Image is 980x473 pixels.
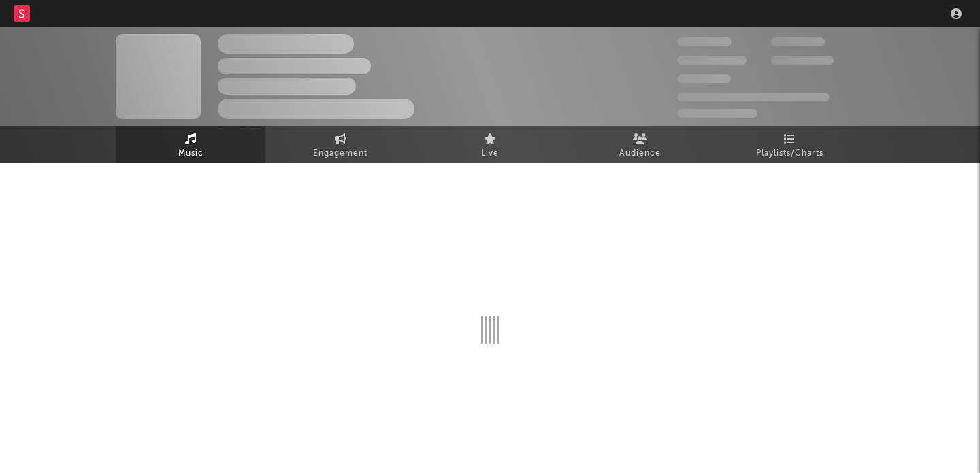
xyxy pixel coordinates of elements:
span: Playlists/Charts [756,146,823,162]
span: 1,000,000 [771,56,834,65]
span: Audience [619,146,661,162]
span: 100,000 [677,74,731,83]
span: Music [178,146,203,162]
a: Live [415,126,565,163]
a: Playlists/Charts [715,126,864,163]
span: 50,000,000 [677,56,747,65]
a: Music [116,126,265,163]
span: Live [481,146,499,162]
span: Jump Score: 85.0 [677,109,757,118]
span: Engagement [313,146,367,162]
a: Engagement [265,126,415,163]
a: Audience [565,126,715,163]
span: 300,000 [677,37,732,46]
span: 50,000,000 Monthly Listeners [677,93,830,101]
span: 100,000 [771,37,825,46]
